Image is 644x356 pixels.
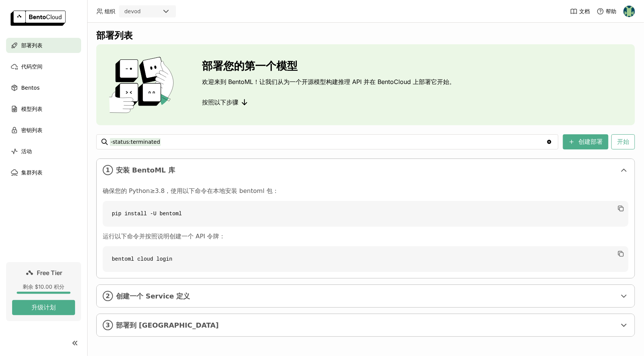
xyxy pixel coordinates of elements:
div: 3部署到 [GEOGRAPHIC_DATA] [97,314,635,336]
span: Bentos [21,83,39,92]
span: 帮助 [606,8,616,15]
input: 搜索 [110,136,546,148]
button: 升级计划 [12,300,75,315]
a: Bentos [6,80,81,95]
svg: Clear value [546,139,552,145]
i: 3 [103,320,113,330]
i: 2 [103,291,113,301]
input: Selected devod. [141,8,142,16]
span: 部署列表 [21,41,42,50]
a: Free Tier剩余 $10.00 积分升级计划 [6,262,81,321]
div: 部署列表 [96,30,635,41]
img: logo [11,11,66,26]
a: 集群列表 [6,165,81,180]
div: 2创建一个 Service 定义 [97,285,635,307]
div: 剩余 $10.00 积分 [12,283,75,290]
span: 组织 [105,8,115,15]
p: 确保您的 Python≥3.8，使用以下命令在本地安装 bentoml 包： [103,187,628,195]
a: 文档 [570,8,590,15]
a: 活动 [6,144,81,159]
span: 安装 BentoML 库 [116,166,616,174]
span: Free Tier [37,269,63,277]
a: 代码空间 [6,59,81,74]
p: 运行以下命令并按照说明创建一个 API 令牌： [103,233,628,240]
span: 模型列表 [21,104,42,113]
code: pip install -U bentoml [103,201,628,227]
span: 部署到 [GEOGRAPHIC_DATA] [116,321,616,330]
span: 创建一个 Service 定义 [116,292,616,300]
img: cover onboarding [102,56,184,113]
span: 代码空间 [21,62,42,71]
div: 1安装 BentoML 库 [97,159,635,181]
img: francis lv [624,6,635,17]
h3: 部署您的第一个模型 [202,60,455,72]
i: 1 [103,165,113,175]
span: 文档 [579,8,590,15]
button: 开始 [611,134,635,149]
span: 集群列表 [21,168,42,177]
span: 活动 [21,147,32,156]
a: 部署列表 [6,38,81,53]
button: 创建部署 [563,134,608,149]
a: 模型列表 [6,101,81,117]
span: 密钥列表 [21,126,42,135]
p: 欢迎来到 BentoML！让我们从为一个开源模型构建推理 API 并在 BentoCloud 上部署它开始。 [202,78,455,86]
a: 密钥列表 [6,123,81,138]
span: 按照以下步骤 [202,98,238,106]
code: bentoml cloud login [103,246,628,272]
div: devod [124,8,141,15]
div: 帮助 [597,8,616,15]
